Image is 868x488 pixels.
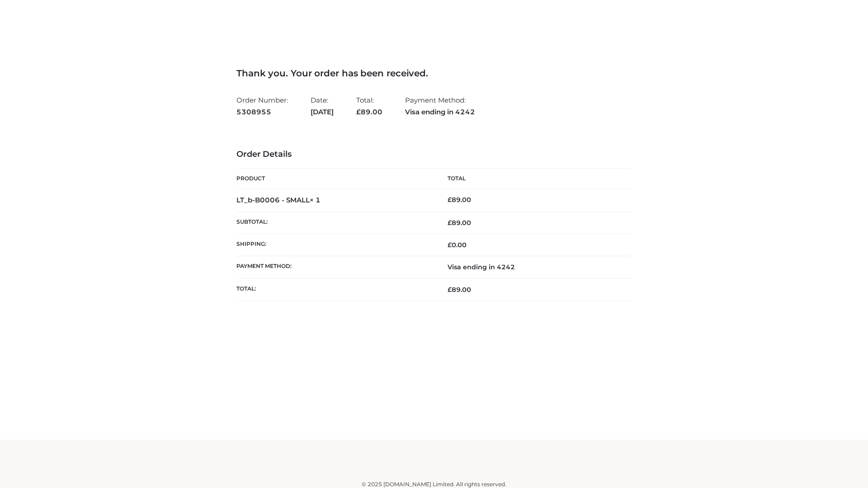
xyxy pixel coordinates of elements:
h3: Thank you. Your order has been received. [236,68,632,79]
strong: 5308955 [236,106,288,118]
li: Date: [311,92,334,120]
th: Product [236,169,434,189]
span: £ [448,219,452,227]
bdi: 0.00 [448,241,467,249]
li: Total: [356,92,382,120]
strong: [DATE] [311,106,334,118]
span: £ [448,196,452,204]
strong: Visa ending in 4242 [405,106,475,118]
h3: Order Details [236,150,632,160]
li: Order Number: [236,92,288,120]
span: 89.00 [448,286,471,294]
strong: LT_b-B0006 - SMALL [236,196,321,204]
th: Subtotal: [236,211,434,234]
bdi: 89.00 [448,196,471,204]
th: Total: [236,278,434,300]
span: £ [356,108,361,116]
th: Total [434,169,632,189]
li: Payment Method: [405,92,475,120]
span: £ [448,241,452,249]
span: 89.00 [356,108,382,116]
th: Shipping: [236,234,434,256]
span: 89.00 [448,219,471,227]
th: Payment method: [236,256,434,278]
span: £ [448,286,452,294]
td: Visa ending in 4242 [434,256,632,278]
strong: × 1 [310,196,321,204]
